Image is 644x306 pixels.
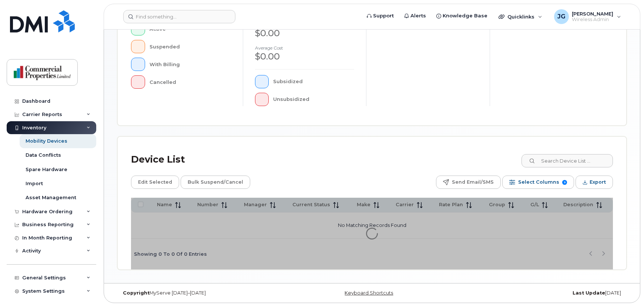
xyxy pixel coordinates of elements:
[138,177,172,188] span: Edit Selected
[150,58,231,71] div: With Billing
[457,290,627,296] div: [DATE]
[507,14,534,20] span: Quicklinks
[273,75,354,88] div: Subsidized
[576,176,613,189] button: Export
[431,8,493,23] a: Knowledge Base
[273,93,354,106] div: Unsubsidized
[518,177,559,188] span: Select Columns
[123,10,235,23] input: Find something...
[255,27,355,40] div: $0.00
[373,12,394,20] span: Support
[131,176,179,189] button: Edit Selected
[549,9,626,24] div: Julia Gilbertq
[436,176,501,189] button: Send Email/SMS
[502,176,574,189] button: Select Columns 9
[255,50,355,63] div: $0.00
[117,290,287,296] div: MyServe [DATE]–[DATE]
[410,12,426,20] span: Alerts
[150,75,231,89] div: Cancelled
[345,290,393,296] a: Keyboard Shortcuts
[188,177,243,188] span: Bulk Suspend/Cancel
[131,150,185,169] div: Device List
[362,8,399,23] a: Support
[562,180,567,185] span: 9
[399,8,431,23] a: Alerts
[572,11,613,17] span: [PERSON_NAME]
[150,40,231,53] div: Suspended
[255,45,355,50] h4: Average cost
[452,177,494,188] span: Send Email/SMS
[123,290,150,296] strong: Copyright
[572,17,613,23] span: Wireless Admin
[573,290,605,296] strong: Last Update
[557,12,566,21] span: JG
[521,154,613,167] input: Search Device List ...
[181,176,250,189] button: Bulk Suspend/Cancel
[443,12,487,20] span: Knowledge Base
[493,9,547,24] div: Quicklinks
[590,177,606,188] span: Export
